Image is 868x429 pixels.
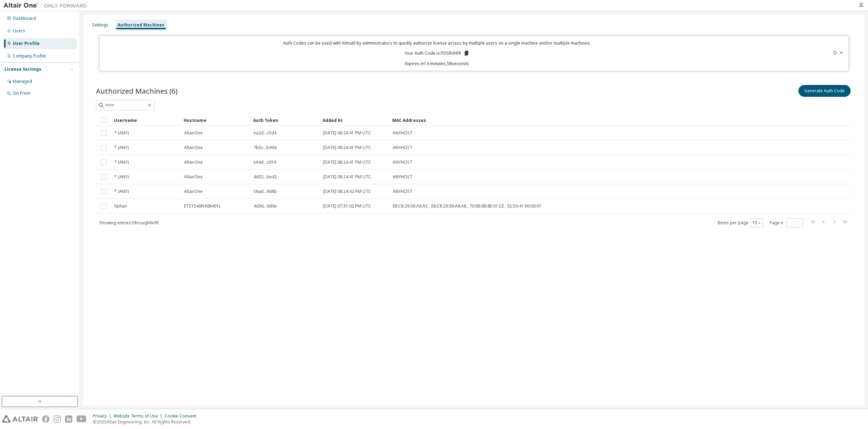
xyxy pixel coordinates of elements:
[254,145,276,150] span: 7b5c...b494
[404,50,469,56] p: Your Auth Code is: PDSRVHFR
[114,145,129,150] span: * (ANY)
[99,220,159,226] span: Showing entries 1 through 6 of 6
[92,22,108,28] div: Settings
[393,203,541,209] span: E8:C8:29:36:A8:AC , E8:C8:29:36:A8:A8 , 70:88:6B:8E:01:CE , 02:50:41:00:00:01
[2,415,38,423] img: altair_logo.svg
[323,130,371,136] span: [DATE] 08:24:41 PM UTC
[184,145,203,150] span: AltairOne
[393,159,412,165] span: ANYHOST
[392,115,779,126] div: MAC Addresses
[96,86,178,96] span: Authorized Machines (6)
[114,130,129,136] span: * (ANY)
[13,28,25,34] div: Users
[254,130,276,136] span: ea2d...c5d4
[253,115,317,126] div: Auth Token
[393,145,412,150] span: ANYHOST
[323,159,371,165] span: [DATE] 08:24:41 PM UTC
[114,189,129,194] span: * (ANY)
[254,174,277,180] span: 4d02...be42
[323,189,371,194] span: [DATE] 08:24:42 PM UTC
[323,145,371,150] span: [DATE] 08:24:41 PM UTC
[752,220,762,226] button: 10
[770,218,803,227] span: Page n.
[184,159,203,165] span: AltairOne
[393,130,412,136] span: ANYHOST
[93,419,200,425] p: © 2025 Altair Engineering, Inc. All Rights Reserved.
[254,203,277,209] span: 4d36...9d9e
[323,203,371,209] span: [DATE] 07:31:02 PM UTC
[717,218,763,227] span: Items per page
[184,189,203,194] span: AltairOne
[104,40,770,46] p: Auth Codes can be used with Almutil by administrators to quickly authorize license access by mult...
[184,203,221,209] span: ETS1540N408401L
[54,415,61,423] img: instagram.svg
[798,85,851,97] button: Generate Auth Code
[104,61,770,67] p: Expires in 14 minutes, 58 seconds
[42,415,49,423] img: facebook.svg
[184,130,203,136] span: AltairOne
[13,41,40,46] div: User Profile
[114,115,178,126] div: Username
[65,415,72,423] img: linkedin.svg
[13,91,30,96] div: On Prem
[77,415,87,423] img: youtube.svg
[114,203,127,209] span: hphan
[118,22,164,28] div: Authorized Machines
[323,115,387,126] div: Added At
[184,115,248,126] div: Hostname
[393,174,412,180] span: ANYHOST
[393,189,412,194] span: ANYHOST
[323,174,371,180] span: [DATE] 08:24:41 PM UTC
[13,53,46,59] div: Company Profile
[184,174,203,180] span: AltairOne
[5,67,41,72] div: License Settings
[3,2,90,9] img: Altair One
[114,174,129,180] span: * (ANY)
[13,16,36,21] div: Dashboard
[164,413,200,419] div: Cookie Consent
[93,413,113,419] div: Privacy
[13,79,32,84] div: Managed
[254,189,277,194] span: 56ad...668b
[254,159,276,165] span: e64d...c919
[113,413,164,419] div: Website Terms of Use
[114,159,129,165] span: * (ANY)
